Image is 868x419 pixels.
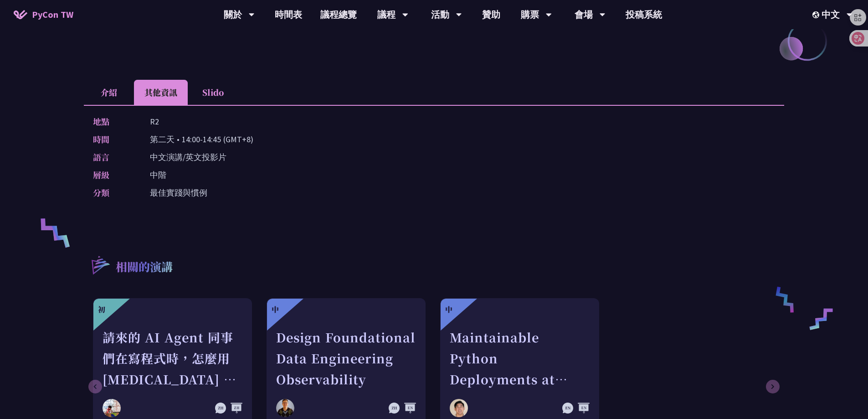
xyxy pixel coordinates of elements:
p: 語言 [93,150,132,164]
p: R2 [150,115,159,128]
div: 請來的 AI Agent 同事們在寫程式時，怎麼用 [MEDICAL_DATA] 去除各種幻想與盲點 [103,327,242,390]
p: 第二天 • 14:00-14:45 (GMT+8) [150,133,253,146]
p: 時間 [93,133,132,146]
li: Slido [188,80,238,105]
img: Justin Lee [450,399,468,417]
div: 初 [98,304,105,315]
li: 其他資訊 [134,80,188,105]
img: Shuhsi Lin [276,399,294,417]
p: 地點 [93,115,132,128]
p: 相關的演講 [116,259,173,277]
p: 層級 [93,168,132,181]
span: PyCon TW [32,8,73,21]
img: Locale Icon [812,11,822,18]
div: Design Foundational Data Engineering Observability [276,327,416,390]
p: 中階 [150,168,166,181]
img: r3.8d01567.svg [78,243,122,287]
p: 中文演講/英文投影片 [150,150,226,164]
a: PyCon TW [5,3,82,26]
img: Home icon of PyCon TW 2025 [14,10,27,19]
div: Maintainable Python Deployments at Scale: Decoupling Build from Runtime [450,327,590,390]
p: 最佳實踐與慣例 [150,186,207,199]
img: Keith Yang [103,399,121,417]
div: 中 [445,304,452,315]
li: 介紹 [84,80,134,105]
div: 中 [272,304,279,315]
p: 分類 [93,186,132,199]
